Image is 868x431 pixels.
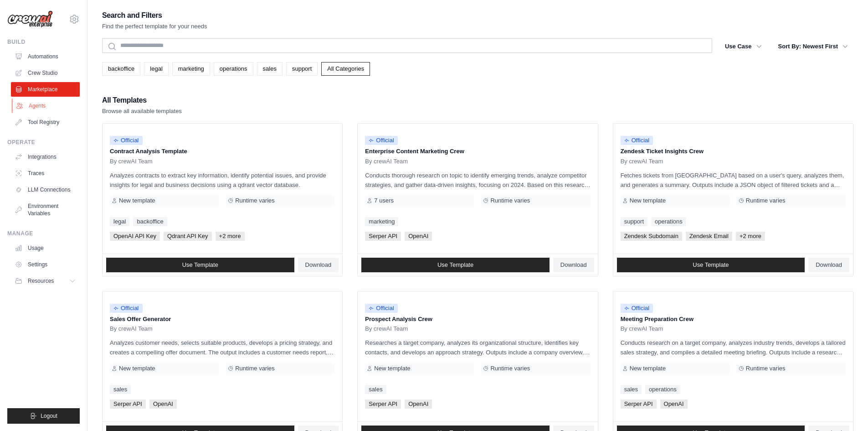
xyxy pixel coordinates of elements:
span: Serper API [365,400,401,409]
p: Sales Offer Generator [110,315,335,324]
span: Serper API [365,232,401,241]
p: Analyzes customer needs, selects suitable products, develops a pricing strategy, and creates a co... [110,338,335,357]
span: Zendesk Email [686,232,732,241]
span: +2 more [216,232,245,241]
span: Runtime varies [490,365,530,372]
a: operations [651,217,686,226]
button: Sort By: Newest First [773,38,853,55]
a: Integrations [11,150,80,164]
a: marketing [172,62,210,76]
span: By crewAI Team [110,325,153,332]
span: Qdrant API Key [164,232,212,241]
span: New template [630,197,666,204]
a: Marketplace [11,82,80,97]
a: Settings [11,257,80,272]
span: New template [374,365,410,372]
h2: All Templates [102,94,182,107]
p: Browse all available templates [102,107,182,116]
span: Use Template [693,261,729,269]
img: Logo [7,10,53,28]
span: By crewAI Team [621,158,663,165]
span: Download [305,261,332,269]
span: Official [110,136,143,145]
p: Prospect Analysis Crew [365,315,590,324]
p: Conducts thorough research on topic to identify emerging trends, analyze competitor strategies, a... [365,171,590,190]
span: By crewAI Team [621,325,663,332]
a: sales [257,62,282,76]
a: backoffice [102,62,140,76]
a: Download [808,258,849,272]
a: support [621,217,647,226]
span: By crewAI Team [365,158,408,165]
span: Serper API [621,400,657,409]
div: Manage [7,230,80,237]
p: Conducts research on a target company, analyzes industry trends, develops a tailored sales strate... [621,338,846,357]
span: By crewAI Team [365,325,408,332]
span: Official [621,304,653,313]
button: Resources [11,274,80,288]
span: 7 users [374,197,394,204]
button: Logout [7,408,80,424]
span: Use Template [182,261,218,269]
span: OpenAI API Key [110,232,160,241]
span: Runtime varies [746,197,786,204]
a: Download [298,258,339,272]
a: sales [621,385,642,394]
div: Operate [7,139,80,146]
a: legal [144,62,168,76]
span: Official [110,304,143,313]
span: Official [621,136,653,145]
span: Download [816,261,842,269]
div: Build [7,38,80,46]
a: Tool Registry [11,115,80,130]
a: All Categories [321,62,370,76]
p: Researches a target company, analyzes its organizational structure, identifies key contacts, and ... [365,338,590,357]
span: By crewAI Team [110,158,153,165]
span: Serper API [110,400,146,409]
a: backoffice [133,217,167,226]
span: OpenAI [405,400,432,409]
span: Runtime varies [490,197,530,204]
p: Enterprise Content Marketing Crew [365,147,590,156]
a: sales [110,385,131,394]
span: OpenAI [660,400,688,409]
a: Crew Studio [11,66,80,80]
p: Zendesk Ticket Insights Crew [621,147,846,156]
span: +2 more [736,232,765,241]
a: Agents [12,99,81,113]
a: Traces [11,166,80,181]
a: Download [553,258,594,272]
a: LLM Connections [11,182,80,197]
span: Logout [41,412,57,420]
span: Official [365,304,398,313]
p: Find the perfect template for your needs [102,22,207,31]
span: Official [365,136,398,145]
a: Environment Variables [11,199,80,221]
span: OpenAI [149,400,177,409]
a: Use Template [617,258,805,272]
span: Use Template [437,261,473,269]
span: Runtime varies [235,365,275,372]
span: Download [560,261,587,269]
p: Meeting Preparation Crew [621,315,846,324]
p: Fetches tickets from [GEOGRAPHIC_DATA] based on a user's query, analyzes them, and generates a su... [621,171,846,190]
span: Runtime varies [746,365,786,372]
a: support [286,62,318,76]
span: Resources [28,277,54,285]
span: New template [119,365,155,372]
a: operations [645,385,680,394]
p: Analyzes contracts to extract key information, identify potential issues, and provide insights fo... [110,171,335,190]
a: Automations [11,49,80,64]
span: Runtime varies [235,197,275,204]
span: New template [630,365,666,372]
span: Zendesk Subdomain [621,232,682,241]
a: Usage [11,241,80,255]
span: OpenAI [405,232,432,241]
a: Use Template [106,258,294,272]
a: legal [110,217,129,226]
a: operations [214,62,253,76]
a: sales [365,385,386,394]
span: New template [119,197,155,204]
a: Use Template [361,258,550,272]
a: marketing [365,217,398,226]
